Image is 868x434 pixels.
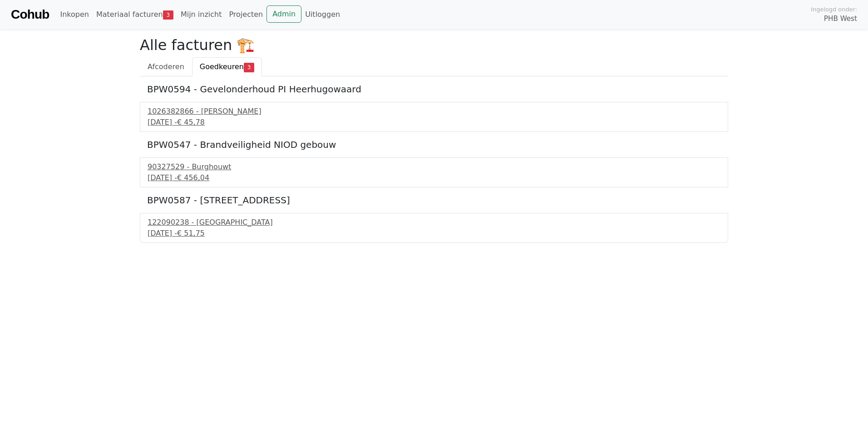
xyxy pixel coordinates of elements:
[148,106,720,117] div: 1026382866 - [PERSON_NAME]
[148,117,720,128] div: [DATE] -
[811,5,857,14] span: Ingelogd onder:
[147,84,721,95] h5: BPW0594 - Gevelonderhoud PI Heerhugowaard
[148,161,720,172] div: 90327529 - Burghouwt
[244,63,254,72] span: 3
[140,36,728,54] h2: Alle facturen 🏗️
[266,5,301,23] a: Admin
[301,5,344,24] a: Uitloggen
[824,14,857,24] span: PHB West
[225,5,266,24] a: Projecten
[148,161,720,183] a: 90327529 - Burghouwt[DATE] -€ 456,04
[148,228,720,239] div: [DATE] -
[147,195,721,206] h5: BPW0587 - [STREET_ADDRESS]
[192,57,262,76] a: Goedkeuren3
[56,5,92,24] a: Inkopen
[148,217,720,228] div: 122090238 - [GEOGRAPHIC_DATA]
[177,118,205,126] span: € 45,78
[177,5,226,24] a: Mijn inzicht
[11,4,49,25] a: Cohub
[148,172,720,183] div: [DATE] -
[200,62,244,71] span: Goedkeuren
[140,57,192,76] a: Afcoderen
[177,229,205,237] span: € 51,75
[148,106,720,128] a: 1026382866 - [PERSON_NAME][DATE] -€ 45,78
[163,10,173,20] span: 3
[147,139,721,150] h5: BPW0547 - Brandveiligheid NIOD gebouw
[177,173,209,182] span: € 456,04
[93,5,177,24] a: Materiaal facturen3
[148,217,720,239] a: 122090238 - [GEOGRAPHIC_DATA][DATE] -€ 51,75
[148,62,184,71] span: Afcoderen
